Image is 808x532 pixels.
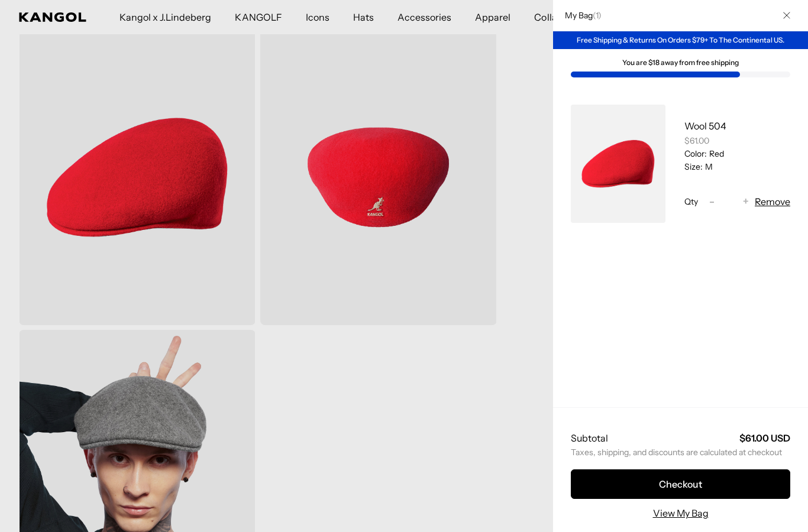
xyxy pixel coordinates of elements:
dt: Size: [684,161,703,172]
button: + [737,194,755,209]
strong: $61.00 USD [739,432,790,444]
div: Free Shipping & Returns On Orders $79+ To The Continental US. [553,31,808,49]
span: Qty [684,196,698,207]
button: Remove Wool 504 - Red / M [755,194,790,209]
span: - [709,194,715,210]
div: You are $18 away from free shipping [571,59,790,67]
span: 1 [596,10,598,21]
dt: Color: [684,148,707,159]
input: Quantity for Wool 504 [720,194,737,209]
div: $61.00 [684,135,790,146]
span: + [743,194,749,210]
dd: M [703,161,713,172]
button: - [703,194,720,209]
h2: Subtotal [571,432,608,445]
button: Checkout [571,469,790,499]
a: Wool 504 [684,120,726,132]
a: View My Bag [653,506,709,520]
span: ( ) [593,10,602,21]
h2: My Bag [559,10,602,21]
dd: Red [707,148,724,159]
small: Taxes, shipping, and discounts are calculated at checkout [571,447,790,458]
